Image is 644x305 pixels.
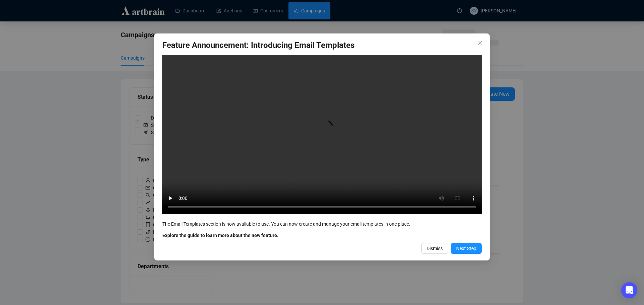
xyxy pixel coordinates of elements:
[621,282,637,298] div: Open Intercom Messenger
[478,40,483,46] span: close
[162,233,278,238] b: Explore the guide to learn more about the new feature.
[162,220,482,228] div: The Email Templates section is now available to use. You can now create and manage your email tem...
[456,245,476,252] span: Next Step
[421,243,448,254] button: Dismiss
[162,55,482,214] video: Your browser does not support the video tag.
[427,245,443,252] span: Dismiss
[451,243,482,254] button: Next Step
[475,37,486,48] button: Close
[162,40,482,51] h3: Feature Announcement: Introducing Email Templates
